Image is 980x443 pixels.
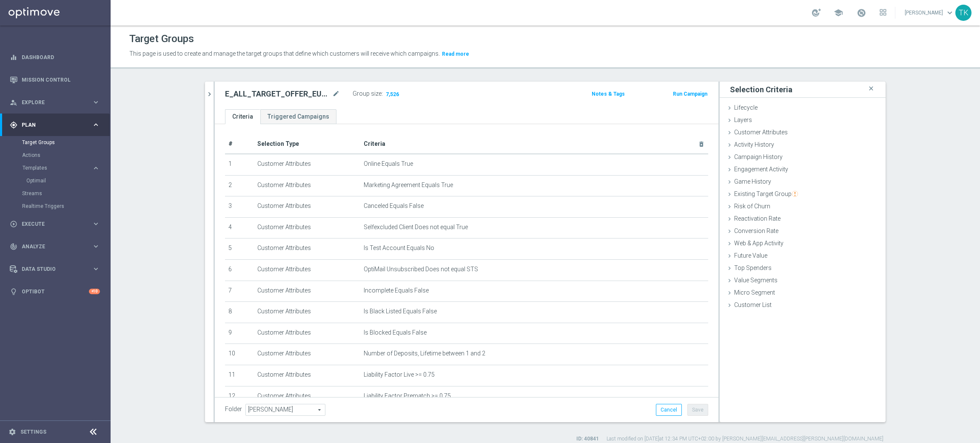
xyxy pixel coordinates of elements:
div: Streams [22,187,110,200]
span: Criteria [364,140,385,147]
a: Optimail [26,177,88,184]
span: Data Studio [22,267,92,272]
td: Customer Attributes [254,302,360,323]
a: Criteria [225,109,260,124]
div: Actions [22,149,110,162]
i: keyboard_arrow_right [92,121,100,129]
td: Customer Attributes [254,281,360,302]
button: Templates keyboard_arrow_right [22,165,100,171]
h1: Target Groups [129,33,194,45]
a: Dashboard [22,46,100,68]
i: delete_forever [698,141,705,148]
i: chevron_right [205,90,214,98]
span: Is Blocked Equals False [364,329,427,336]
span: Value Segments [734,277,778,284]
i: lightbulb [10,288,17,295]
span: school [834,8,843,17]
span: Existing Target Group [734,190,798,197]
span: Liability Factor Prematch >= 0.75 [364,392,451,400]
span: Plan [22,122,92,128]
button: Save [687,404,708,416]
i: keyboard_arrow_right [92,242,100,250]
div: lightbulb Optibot +10 [9,288,100,295]
button: Mission Control [9,77,100,83]
span: Future Value [734,252,767,259]
span: Top Spenders [734,264,772,271]
td: Customer Attributes [254,196,360,218]
td: 1 [225,154,254,175]
span: Reactivation Rate [734,215,781,222]
i: equalizer [10,54,17,61]
td: Customer Attributes [254,217,360,239]
i: gps_fixed [10,121,17,129]
div: +10 [89,289,100,294]
label: : [382,90,383,97]
td: Customer Attributes [254,154,360,175]
td: Customer Attributes [254,386,360,407]
div: Target Groups [22,136,110,149]
span: Web & App Activity [734,240,783,247]
span: Activity History [734,141,774,148]
td: 4 [225,217,254,239]
span: Micro Segment [734,289,775,296]
button: gps_fixed Plan keyboard_arrow_right [9,122,100,128]
span: Templates [23,165,83,170]
a: Triggered Campaigns [260,109,336,124]
i: play_circle_outline [10,220,17,228]
button: chevron_right [205,82,214,107]
td: Customer Attributes [254,344,360,365]
span: Layers [734,116,752,123]
td: Customer Attributes [254,239,360,260]
span: Campaign History [734,153,783,160]
button: Data Studio keyboard_arrow_right [9,266,100,273]
button: Run Campaign [672,89,708,99]
th: Selection Type [254,134,360,154]
label: Last modified on [DATE] at 12:34 PM UTC+02:00 by [PERSON_NAME][EMAIL_ADDRESS][PERSON_NAME][DOMAIN... [607,435,883,443]
div: Templates [23,165,92,170]
div: Plan [10,121,92,129]
div: Optimail [26,174,110,187]
div: Mission Control [10,68,100,91]
span: Selfexcluded Client Does not equal True [364,224,468,231]
button: play_circle_outline Execute keyboard_arrow_right [9,221,100,227]
span: Marketing Agreement Equals True [364,182,453,189]
div: Explore [10,99,92,106]
td: 9 [225,323,254,344]
div: Data Studio [10,265,92,273]
button: Cancel [656,404,682,416]
span: Execute [22,221,92,227]
i: settings [9,428,16,436]
h3: Selection Criteria [730,85,792,94]
i: mode_edit [332,89,340,99]
div: person_search Explore keyboard_arrow_right [9,99,100,106]
span: This page is used to create and manage the target groups that define which customers will receive... [129,50,440,57]
i: keyboard_arrow_right [92,98,100,106]
a: Optibot [22,280,89,303]
span: keyboard_arrow_down [945,8,954,17]
td: 6 [225,259,254,281]
span: Customer List [734,301,772,308]
label: ID: 40841 [576,435,599,443]
i: close [867,83,875,94]
td: 12 [225,386,254,407]
span: Risk of Churn [734,203,770,210]
i: keyboard_arrow_right [92,265,100,273]
td: 5 [225,239,254,260]
td: Customer Attributes [254,175,360,196]
td: Customer Attributes [254,259,360,281]
span: Conversion Rate [734,227,778,234]
span: OptiMail Unsubscribed Does not equal STS [364,266,478,273]
a: Actions [22,152,88,159]
button: equalizer Dashboard [9,54,100,61]
div: Templates [22,162,110,187]
a: Streams [22,190,88,197]
div: TK [955,5,971,21]
div: Dashboard [10,46,100,68]
span: Liability Factor Live >= 0.75 [364,371,435,378]
span: Engagement Activity [734,166,788,173]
